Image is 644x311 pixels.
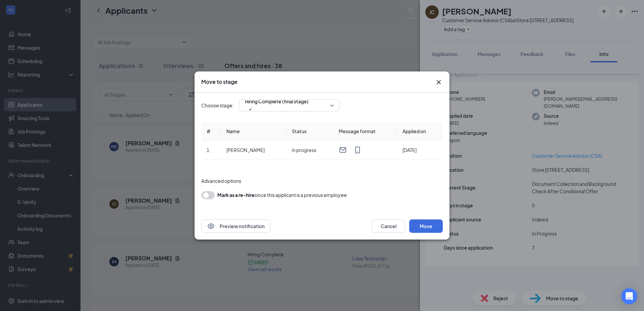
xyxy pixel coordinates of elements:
td: [PERSON_NAME] [221,141,286,160]
svg: Checkmark [245,106,253,114]
button: EyePreview notification [201,219,270,233]
svg: Cross [435,78,443,86]
th: # [201,122,221,141]
svg: Email [339,146,347,154]
th: Applied on [397,122,443,141]
span: 1 [207,147,209,153]
span: Choose stage: [201,102,234,109]
svg: Eye [207,222,215,230]
th: Status [286,122,333,141]
div: Open Intercom Messenger [621,288,637,304]
button: Cancel [372,219,405,233]
span: Hiring Complete (final stage) [245,96,309,106]
td: [DATE] [397,141,443,160]
th: Message format [333,122,397,141]
svg: MobileSms [354,146,362,154]
h3: Move to stage [201,78,237,86]
button: Move [409,219,443,233]
div: Advanced options [201,177,443,185]
div: since this applicant is a previous employee. [217,191,348,199]
td: in progress [286,141,333,160]
th: Name [221,122,286,141]
b: Mark as a re-hire [217,192,255,198]
button: Close [435,78,443,86]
